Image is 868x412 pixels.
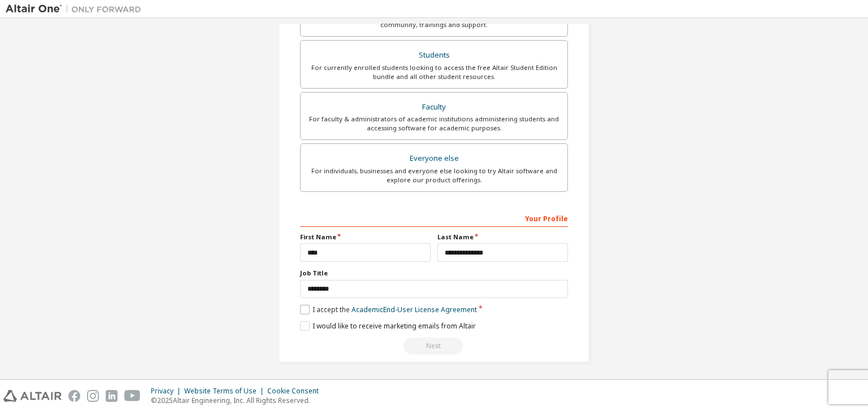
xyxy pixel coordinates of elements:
div: Your Profile [300,209,568,227]
div: Privacy [151,387,184,396]
div: Everyone else [307,151,561,166]
div: Students [307,47,561,63]
div: Website Terms of Use [184,387,267,396]
img: facebook.svg [68,390,80,402]
img: linkedin.svg [106,390,118,402]
div: Read and acccept EULA to continue [300,338,568,354]
div: For currently enrolled students looking to access the free Altair Student Edition bundle and all ... [307,63,561,81]
label: Last Name [437,233,568,242]
p: © 2025 Altair Engineering, Inc. All Rights Reserved. [151,396,325,405]
div: Cookie Consent [267,387,325,396]
div: For individuals, businesses and everyone else looking to try Altair software and explore our prod... [307,166,561,185]
label: I accept the [300,305,477,314]
label: I would like to receive marketing emails from Altair [300,321,476,331]
div: For faculty & administrators of academic institutions administering students and accessing softwa... [307,115,561,133]
img: Altair One [6,3,147,15]
img: altair_logo.svg [3,390,62,402]
label: First Name [300,233,431,242]
label: Job Title [300,269,568,278]
div: Faculty [307,99,561,115]
a: Academic End-User License Agreement [351,305,477,314]
img: youtube.svg [124,390,141,402]
img: instagram.svg [87,390,99,402]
